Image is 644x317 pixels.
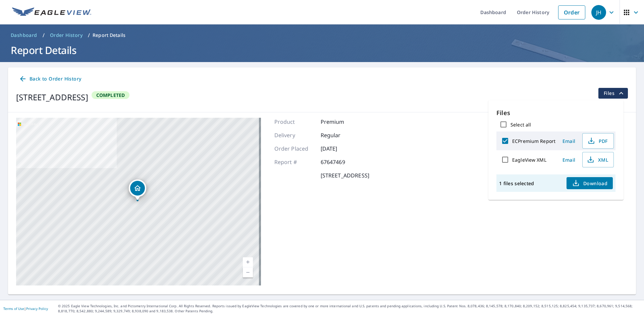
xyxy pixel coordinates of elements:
a: Order [558,5,585,19]
label: EagleView XML [512,157,546,163]
h1: Report Details [8,43,636,57]
span: Email [561,157,577,163]
p: Premium [321,118,361,126]
nav: breadcrumb [8,30,636,41]
p: Product [274,118,315,126]
p: Files [496,108,615,117]
p: © 2025 Eagle View Technologies, Inc. and Pictometry International Corp. All Rights Reserved. Repo... [58,304,641,314]
span: Files [604,89,625,97]
p: [STREET_ADDRESS] [321,171,369,179]
a: Dashboard [8,30,40,41]
div: JH [591,5,606,20]
span: Download [572,179,607,187]
span: Dashboard [11,32,37,39]
p: [DATE] [321,145,361,153]
button: Email [558,155,580,165]
div: [STREET_ADDRESS] [16,91,88,103]
img: EV Logo [12,7,91,17]
p: 1 files selected [499,180,534,187]
a: Terms of Use [3,306,24,311]
span: Back to Order History [19,75,81,83]
span: PDF [587,137,608,145]
button: filesDropdownBtn-67647469 [598,88,628,99]
p: Regular [321,131,361,139]
label: ECPremium Report [512,138,555,144]
p: Order Placed [274,145,315,153]
div: Dropped pin, building 1, Residential property, 7 Valleyview Dr Ponca City, OK 74604 [129,179,146,200]
button: Download [567,177,613,189]
p: Report # [274,158,315,166]
span: Order History [50,32,83,39]
a: Back to Order History [16,73,84,85]
label: Select all [511,121,531,128]
a: Order History [47,30,85,41]
p: | [3,307,48,311]
a: Current Level 17, Zoom In [243,257,253,267]
p: 67647469 [321,158,361,166]
span: Email [561,138,577,144]
a: Privacy Policy [26,306,48,311]
button: PDF [582,133,614,149]
p: Delivery [274,131,315,139]
button: Email [558,136,580,146]
a: Current Level 17, Zoom Out [243,267,253,277]
span: XML [587,156,608,164]
button: XML [582,152,614,167]
li: / [43,31,45,39]
p: Report Details [93,32,125,39]
span: Completed [92,92,129,98]
li: / [88,31,90,39]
